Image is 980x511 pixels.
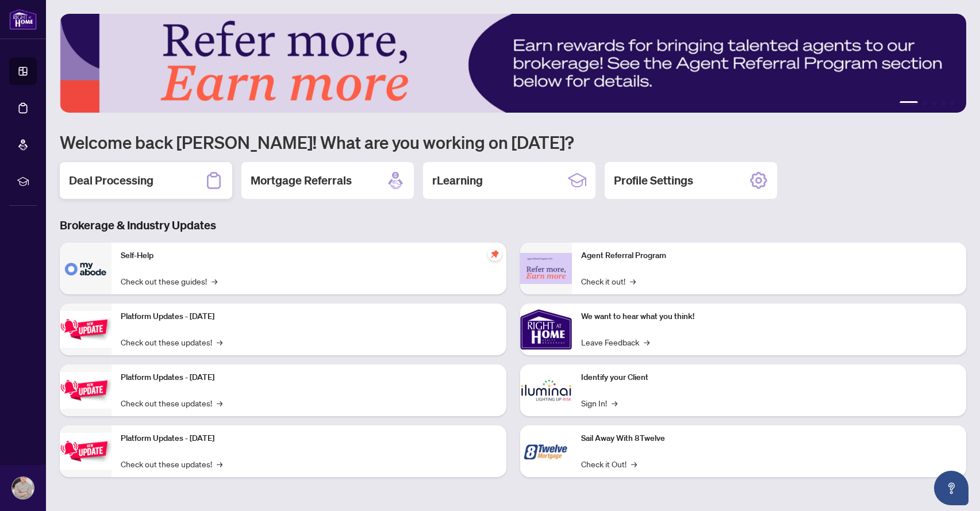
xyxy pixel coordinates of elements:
[121,310,497,323] p: Platform Updates - [DATE]
[60,433,112,469] img: Platform Updates - June 23, 2025
[251,172,352,189] h2: Mortgage Referrals
[212,275,217,287] span: →
[581,249,958,262] p: Agent Referral Program
[644,336,650,348] span: →
[934,471,969,505] button: Open asap
[488,247,502,261] span: pushpin
[612,397,617,409] span: →
[520,253,572,285] img: Agent Referral Program
[950,101,955,106] button: 5
[941,101,946,106] button: 4
[217,397,222,409] span: →
[60,372,112,408] img: Platform Updates - July 8, 2025
[932,101,936,106] button: 3
[121,336,222,348] a: Check out these updates!→
[121,397,222,409] a: Check out these updates!→
[121,371,497,384] p: Platform Updates - [DATE]
[581,371,958,384] p: Identify your Client
[60,243,112,294] img: Self-Help
[581,310,958,323] p: We want to hear what you think!
[630,275,636,287] span: →
[60,14,966,113] img: Slide 0
[581,397,617,409] a: Sign In!→
[631,458,637,470] span: →
[121,275,217,287] a: Check out these guides!→
[12,477,34,499] img: Profile Icon
[581,432,958,445] p: Sail Away With 8Twelve
[121,249,497,262] p: Self-Help
[60,217,966,233] h3: Brokerage & Industry Updates
[60,311,112,347] img: Platform Updates - July 21, 2025
[9,9,37,30] img: logo
[121,458,222,470] a: Check out these updates!→
[581,458,637,470] a: Check it Out!→
[217,458,222,470] span: →
[923,101,927,106] button: 2
[581,336,650,348] a: Leave Feedback→
[614,172,693,189] h2: Profile Settings
[520,303,572,355] img: We want to hear what you think!
[900,101,918,106] button: 1
[432,172,483,189] h2: rLearning
[60,131,966,153] h1: Welcome back [PERSON_NAME]! What are you working on [DATE]?
[520,425,572,477] img: Sail Away With 8Twelve
[581,275,636,287] a: Check it out!→
[217,336,222,348] span: →
[520,364,572,416] img: Identify your Client
[69,172,153,189] h2: Deal Processing
[121,432,497,445] p: Platform Updates - [DATE]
